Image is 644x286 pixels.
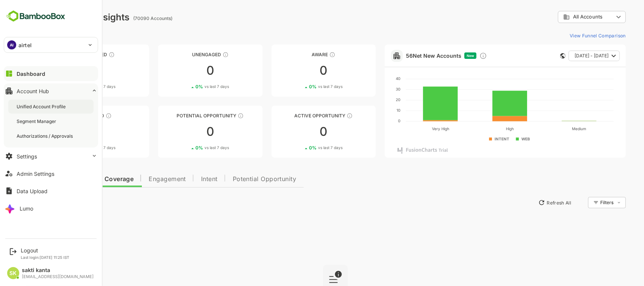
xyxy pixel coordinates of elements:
[4,149,98,164] button: Settings
[534,53,539,58] div: This card does not support filter and segments
[18,45,123,97] a: UnreachedThese accounts have not been engaged with for a defined time period00%vs last 7 days
[17,118,58,125] div: Segment Manager
[178,84,203,89] span: vs last 7 days
[26,176,107,182] span: Data Quality and Coverage
[4,9,68,23] img: BambooboxFullLogoMark.5f36c76dfaba33ec1ec1367b70bb1252.svg
[509,197,548,209] button: Refresh All
[7,267,19,279] div: SK
[22,267,94,274] div: sakti kanta
[17,133,74,139] div: Authorizations / Approvals
[21,247,69,254] div: Logout
[283,84,316,89] div: 0 %
[18,65,123,77] div: 0
[18,41,32,49] p: airtel
[55,145,89,151] div: 0 %
[4,201,98,216] button: Lumo
[283,145,316,151] div: 0 %
[18,126,123,138] div: 0
[480,126,487,131] text: High
[369,76,374,81] text: 40
[82,52,88,58] div: These accounts have not been engaged with for a defined time period
[537,14,587,20] div: All Accounts
[20,205,33,212] div: Lumo
[107,15,148,21] ag: (70090 Accounts)
[303,52,309,58] div: These accounts have just entered the buying cycle and need further nurturing
[440,54,448,58] span: New
[65,145,89,151] span: vs last 7 days
[132,45,236,97] a: UnengagedThese accounts have not shown enough engagement and need nurturing00%vs last 7 days
[169,84,203,89] div: 0 %
[320,113,326,119] div: These accounts have open opportunities which might be at any of the Sales Stages
[369,87,374,91] text: 30
[453,52,461,60] div: Discover new ICP-fit accounts showing engagement — via intent surges, anonymous website visits, L...
[18,12,103,23] div: Dashboard Insights
[369,97,374,102] text: 20
[245,45,350,97] a: AwareThese accounts have just entered the buying cycle and need further nurturing00%vs last 7 days
[18,52,123,57] div: Unreached
[178,145,203,151] span: vs last 7 days
[370,108,374,112] text: 10
[292,84,316,89] span: vs last 7 days
[4,37,98,52] div: AIairtel
[245,52,350,57] div: Aware
[132,113,236,118] div: Potential Opportunity
[206,176,270,182] span: Potential Opportunity
[18,113,123,118] div: Engaged
[211,113,217,119] div: These accounts are MQAs and can be passed on to Inside Sales
[17,153,37,160] div: Settings
[573,196,599,209] div: Filters
[175,176,191,182] span: Intent
[196,52,202,58] div: These accounts have not shown enough engagement and need nurturing
[532,10,599,25] div: All Accounts
[245,106,350,158] a: Active OpportunityThese accounts have open opportunities which might be at any of the Sales Stage...
[79,113,85,119] div: These accounts are warm, further nurturing would qualify them to MQAs
[548,51,582,61] span: [DATE] - [DATE]
[18,106,123,158] a: EngagedThese accounts are warm, further nurturing would qualify them to MQAs00%vs last 7 days
[17,88,49,94] div: Account Hub
[245,126,350,138] div: 0
[542,51,593,61] button: [DATE] - [DATE]
[169,145,203,151] div: 0 %
[132,52,236,57] div: Unengaged
[292,145,316,151] span: vs last 7 days
[4,66,98,81] button: Dashboard
[7,40,16,49] div: AI
[122,176,160,182] span: Engagement
[546,126,560,131] text: Medium
[17,71,45,77] div: Dashboard
[540,29,599,42] button: View Funnel Comparison
[132,126,236,138] div: 0
[55,84,89,89] div: 0 %
[574,200,587,205] div: Filters
[547,14,576,20] span: All Accounts
[132,65,236,77] div: 0
[380,52,435,59] a: 56Net New Accounts
[4,83,98,98] button: Account Hub
[4,166,98,181] button: Admin Settings
[17,103,67,110] div: Unified Account Profile
[18,196,73,209] button: New Insights
[4,183,98,198] button: Data Upload
[245,65,350,77] div: 0
[132,106,236,158] a: Potential OpportunityThese accounts are MQAs and can be passed on to Inside Sales00%vs last 7 days
[17,188,48,194] div: Data Upload
[65,84,89,89] span: vs last 7 days
[372,118,374,123] text: 0
[22,274,94,279] div: [EMAIL_ADDRESS][DOMAIN_NAME]
[245,113,350,118] div: Active Opportunity
[17,171,54,177] div: Admin Settings
[21,255,69,260] p: Last login: [DATE] 11:25 IST
[406,126,423,131] text: Very High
